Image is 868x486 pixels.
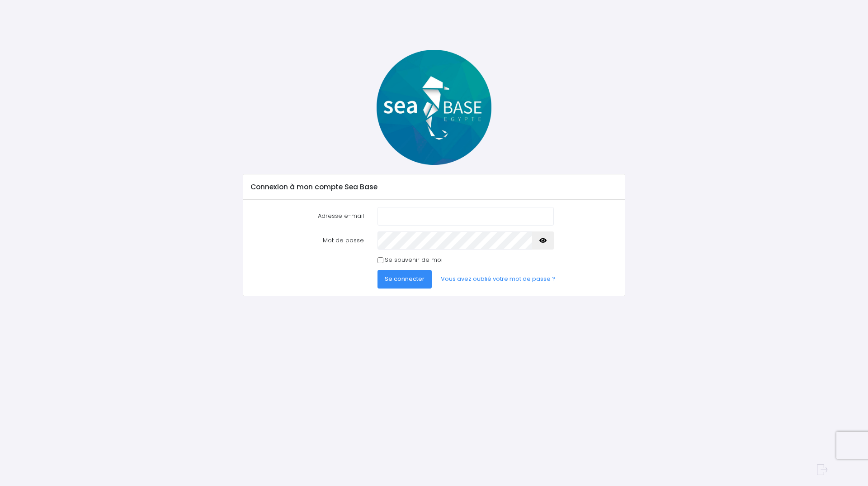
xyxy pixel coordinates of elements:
[243,174,624,200] div: Connexion à mon compte Sea Base
[244,231,371,250] label: Mot de passe
[385,255,443,265] label: Se souvenir de moi
[385,274,425,283] span: Se connecter
[434,270,563,288] a: Vous avez oublié votre mot de passe ?
[244,207,371,225] label: Adresse e-mail
[377,270,432,288] button: Se connecter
